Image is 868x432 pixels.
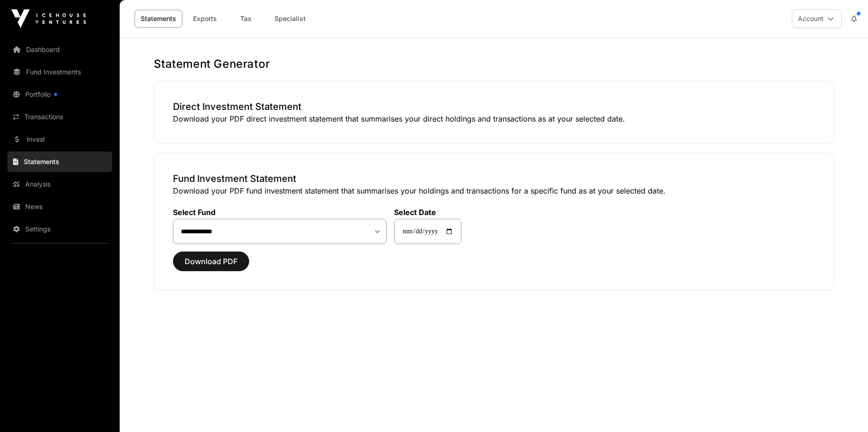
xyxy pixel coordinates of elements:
[173,252,249,271] button: Download PDF
[227,10,265,28] a: Tax
[173,100,815,113] h3: Direct Investment Statement
[185,256,237,267] span: Download PDF
[394,208,461,217] label: Select Date
[7,84,112,105] a: Portfolio
[135,10,182,28] a: Statements
[7,196,112,217] a: News
[7,219,112,239] a: Settings
[792,9,842,28] button: Account
[173,208,387,217] label: Select Fund
[186,10,223,28] a: Exports
[7,174,112,194] a: Analysis
[7,129,112,150] a: Invest
[173,261,249,270] a: Download PDF
[173,113,815,124] p: Download your PDF direct investment statement that summarises your direct holdings and transactio...
[173,185,815,196] p: Download your PDF fund investment statement that summarises your holdings and transactions for a ...
[7,107,112,127] a: Transactions
[821,387,868,432] iframe: Chat Widget
[173,172,815,185] h3: Fund Investment Statement
[154,57,834,72] h1: Statement Generator
[7,151,112,172] a: Statements
[11,9,86,28] img: Icehouse Ventures Logo
[7,62,112,82] a: Fund Investments
[7,39,112,60] a: Dashboard
[268,10,312,28] a: Specialist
